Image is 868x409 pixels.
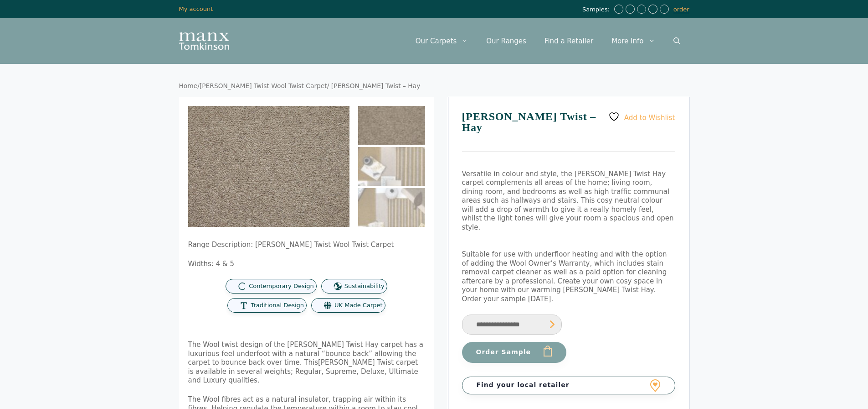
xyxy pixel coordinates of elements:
p: Versatile in colour and style, the [PERSON_NAME] Twist Hay carpet complements all areas of the ho... [462,170,675,232]
a: Our Carpets [406,27,478,55]
img: Tomkinson Twist - Hay - Image 3 [358,188,425,227]
img: Tomkinson Twist - Hay - Image 2 [358,147,425,186]
p: Range Description: [PERSON_NAME] Twist Wool Twist Carpet [188,241,425,250]
nav: Primary [406,27,689,55]
p: Widths: 4 & 5 [188,260,425,269]
span: UK Made Carpet [334,302,382,309]
a: order [673,6,689,13]
h1: [PERSON_NAME] Twist – Hay [462,111,675,152]
a: Home [179,82,198,89]
span: Traditional Design [251,302,304,309]
p: Suitable for use with underfloor heating and with the option of adding the Wool Owner’s Warranty,... [462,250,675,304]
a: My account [179,5,213,12]
span: [PERSON_NAME] Twist carpet is available in several weights; Regular, Supreme, Deluxe, Ultimate an... [188,358,418,384]
img: Tomkinson Twist - Hay [358,106,425,145]
a: Find your local retailer [462,377,675,394]
span: Contemporary Design [249,283,314,290]
a: Our Ranges [477,27,535,55]
p: The Wool twist design of the [PERSON_NAME] Twist Hay carpet has a luxurious feel underfoot with a... [188,341,425,385]
button: Order Sample [462,342,566,363]
a: More Info [602,27,664,55]
a: Add to Wishlist [608,111,675,122]
span: Add to Wishlist [624,113,675,121]
a: [PERSON_NAME] Twist Wool Twist Carpet [200,82,327,89]
img: Manx Tomkinson [179,32,229,50]
nav: Breadcrumb [179,82,689,90]
a: Open Search Bar [664,27,689,55]
span: Samples: [582,6,612,14]
span: Sustainability [344,283,385,290]
a: Find a Retailer [535,27,602,55]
